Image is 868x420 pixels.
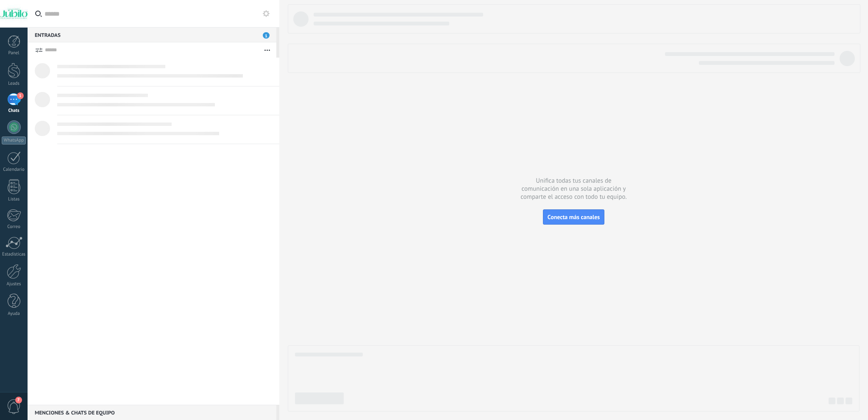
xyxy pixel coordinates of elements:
[17,92,24,99] span: 1
[2,281,26,287] div: Ajustes
[2,311,26,317] div: Ayuda
[2,252,26,257] div: Estadísticas
[2,197,26,202] div: Listas
[2,136,26,145] div: WhatsApp
[548,213,600,221] span: Conecta más canales
[2,167,26,172] div: Calendario
[28,27,276,42] div: Entradas
[543,209,604,225] button: Conecta más canales
[28,405,276,420] div: Menciones & Chats de equipo
[2,108,26,114] div: Chats
[2,81,26,86] div: Leads
[15,397,22,403] span: 7
[263,32,270,39] span: 1
[2,50,26,56] div: Panel
[2,224,26,230] div: Correo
